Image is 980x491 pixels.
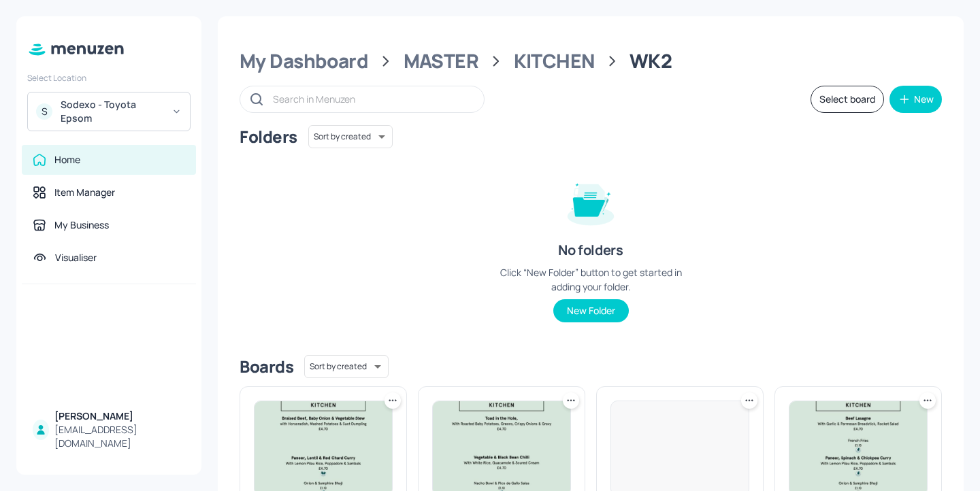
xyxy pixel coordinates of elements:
button: Select board [811,86,884,113]
button: New Folder [553,299,629,322]
div: S [36,103,52,120]
div: Select Location [27,72,191,84]
div: Click “New Folder” button to get started in adding your folder. [489,265,693,294]
div: Home [54,153,80,167]
div: No folders [558,241,623,260]
div: Sort by created [308,123,393,150]
div: KITCHEN [514,49,595,73]
img: folder-empty [557,167,625,235]
input: Search in Menuzen [273,89,470,109]
div: Visualiser [55,251,97,265]
div: Boards [240,356,293,377]
div: Folders [240,126,297,148]
div: WK2 [630,49,672,73]
div: MASTER [404,49,479,73]
div: My Dashboard [240,49,368,73]
div: New [914,95,934,104]
div: Sort by created [304,353,389,380]
button: New [889,86,942,113]
div: Item Manager [54,186,115,199]
div: My Business [54,218,109,232]
div: [EMAIL_ADDRESS][DOMAIN_NAME] [54,423,185,450]
div: [PERSON_NAME] [54,409,185,423]
div: Sodexo - Toyota Epsom [61,98,163,125]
